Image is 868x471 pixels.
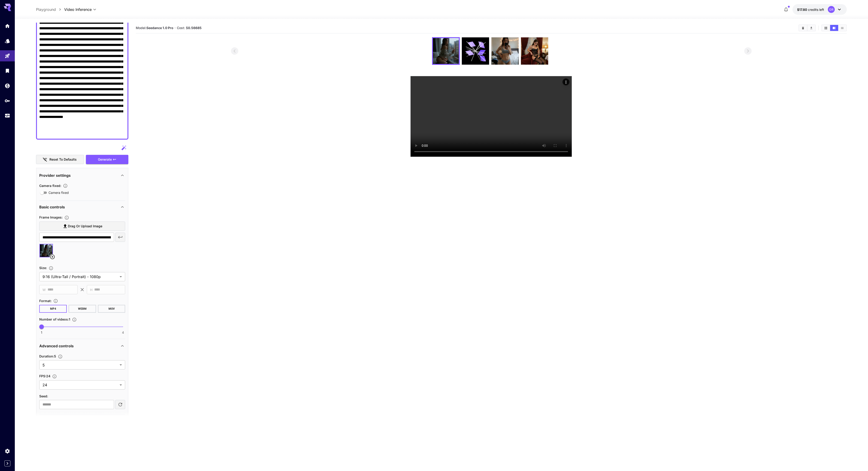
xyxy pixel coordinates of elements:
[47,266,55,270] button: Adjust the dimensions of the generated image by specifying its width and height in pixels, or sel...
[433,38,459,64] img: Sn2RbGiK18AAAAASUVORK5CYII=
[39,343,74,349] p: Advanced controls
[5,113,10,119] div: Usage
[798,24,816,31] div: Clear AllDownload All
[39,170,125,181] div: Provider settings
[36,7,64,12] nav: breadcrumb
[98,157,112,162] span: Generate
[48,190,69,195] span: Camera fixed
[5,448,10,454] div: Settings
[39,305,67,313] button: MP4
[36,155,84,164] button: Reset to defaults
[39,222,125,231] label: Drag or upload image
[5,23,10,29] div: Home
[177,26,202,30] span: Cost: $
[36,7,56,12] a: Playground
[98,305,125,313] button: MOV
[39,354,56,358] span: Duration : 5
[146,26,173,30] b: Seedance 1.0 Pro
[69,305,96,313] button: WEBM
[70,317,79,322] button: Specify how many videos to generate in a single request. Each video generation will be charged se...
[122,330,124,335] span: 4
[821,24,847,31] div: Show media in grid viewShow media in video viewShow media in list view
[39,201,125,213] div: Basic controls
[63,215,71,220] button: Upload frame images.
[42,274,118,279] span: 9:16 (Ultra-Tall / Portrait) - 1080p
[42,362,118,368] span: 5
[42,287,46,292] span: W
[136,26,173,30] span: Model:
[64,7,92,12] span: Video Inference
[797,8,808,12] span: $17.80
[39,317,70,321] span: Number of videos : 1
[5,38,10,44] div: Models
[822,25,830,31] button: Show media in grid view
[39,374,50,378] span: FPS : 24
[39,299,51,303] span: Format :
[491,37,519,65] img: 9GTE5EAAAABklEQVQDAEfAcp4rsDidAAAAAElFTkSuQmCC
[175,25,176,31] p: ·
[41,330,42,335] span: 1
[838,25,846,31] button: Show media in list view
[39,184,61,188] span: Camera fixed :
[39,340,125,351] div: Advanced controls
[188,26,202,30] b: 0.56685
[5,53,10,59] div: Playground
[39,266,47,270] span: Size :
[42,382,118,388] span: 24
[830,25,838,31] button: Show media in video view
[5,68,10,74] div: Library
[51,299,60,303] button: Choose the file format for the output video.
[4,460,10,466] button: Expand sidebar
[828,6,835,13] div: GR
[5,83,10,89] div: Wallet
[90,287,92,292] span: H
[797,7,824,12] div: $17.79532
[521,37,548,65] img: 9wfFrcAAAABklEQVQDAL5iXTVZOqqzAAAAAElFTkSuQmCC
[39,215,63,219] span: Frame Images :
[5,98,10,104] div: API Keys
[39,204,65,210] p: Basic controls
[799,25,807,31] button: Clear All
[39,173,71,178] p: Provider settings
[792,4,847,15] button: $17.79532GR
[807,25,815,31] button: Download All
[808,8,824,12] span: credits left
[50,374,59,379] button: Set the fps
[39,394,48,398] span: Seed :
[563,78,569,85] div: Actions
[86,155,128,164] button: Generate
[68,223,102,229] span: Drag or upload image
[56,354,64,359] button: Set the number of duration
